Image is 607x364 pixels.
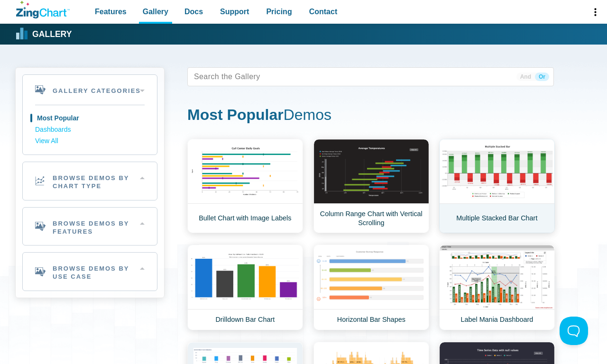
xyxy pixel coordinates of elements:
[187,139,303,233] a: Bullet Chart with Image Labels
[266,5,292,18] span: Pricing
[95,5,127,18] span: Features
[23,253,157,291] h2: Browse Demos By Use Case
[32,30,72,39] strong: Gallery
[35,124,145,136] a: Dashboards
[220,5,249,18] span: Support
[309,5,338,18] span: Contact
[16,1,70,18] a: ZingChart Logo. Click to return to the homepage
[23,208,157,246] h2: Browse Demos By Features
[560,317,588,345] iframe: Toggle Customer Support
[184,5,203,18] span: Docs
[313,245,429,330] a: Horizontal Bar Shapes
[23,162,157,200] h2: Browse Demos By Chart Type
[439,245,555,330] a: Label Mania Dashboard
[187,105,554,127] h1: Demos
[516,73,535,81] span: And
[35,113,145,124] a: Most Popular
[187,245,303,330] a: Drilldown Bar Chart
[535,73,549,81] span: Or
[35,136,145,147] a: View All
[439,139,555,233] a: Multiple Stacked Bar Chart
[16,27,72,41] a: Gallery
[187,106,284,123] strong: Most Popular
[313,139,429,233] a: Column Range Chart with Vertical Scrolling
[143,5,168,18] span: Gallery
[23,75,157,105] h2: Gallery Categories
